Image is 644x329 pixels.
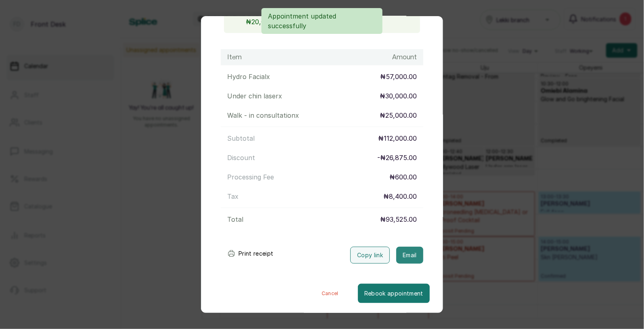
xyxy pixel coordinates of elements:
p: Total [227,214,243,224]
button: Email [396,247,423,264]
h1: Amount [392,52,417,62]
p: ₦8,400.00 [383,192,417,201]
p: ₦30,000.00 [380,91,417,101]
p: ₦93,525.00 [380,214,417,224]
p: ₦57,000.00 [380,72,417,81]
p: Tax [227,192,238,201]
button: Print receipt [221,246,280,262]
p: Under chin laser x [227,91,282,101]
p: Processing Fee [227,172,274,182]
p: - ₦26,875.00 [377,153,417,162]
p: Subtotal [227,133,255,143]
p: Appointment updated successfully [268,11,376,31]
p: ₦112,000.00 [378,133,417,143]
button: Copy link [350,247,390,264]
button: Rebook appointment [358,284,430,303]
p: ₦25,000.00 [380,110,417,120]
button: Cancel [302,284,358,303]
p: ₦600.00 [389,172,417,182]
p: Discount [227,153,255,162]
h1: Item [227,52,242,62]
p: Hydro Facial x [227,72,270,81]
p: Walk - in consultation x [227,110,299,120]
